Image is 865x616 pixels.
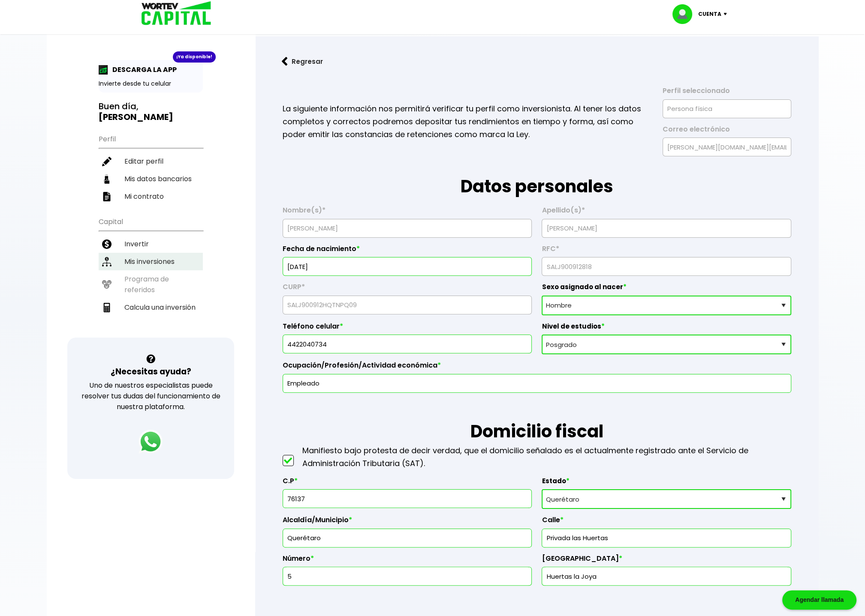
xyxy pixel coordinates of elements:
[286,335,528,353] input: 10 dígitos
[99,188,203,205] a: Mi contrato
[283,477,532,490] label: C.P
[721,13,733,15] img: icon-down
[542,322,791,335] label: Nivel de estudios
[283,516,532,529] label: Alcaldía/Municipio
[283,156,791,199] h1: Datos personales
[99,129,203,205] ul: Perfil
[283,283,532,296] label: CURP
[108,64,177,75] p: DESCARGA LA APP
[78,380,223,412] p: Uno de nuestros especialistas puede resolver tus dudas del funcionamiento de nuestra plataforma.
[269,50,805,73] a: flecha izquierdaRegresar
[542,554,791,567] label: [GEOGRAPHIC_DATA]
[102,257,112,266] img: inversiones-icon.6695dc30.svg
[99,253,203,270] a: Mis inversiones
[698,8,721,21] p: Cuenta
[283,554,532,567] label: Número
[283,102,651,141] p: La siguiente información nos permitirá verificar tu perfil como inversionista. Al tener los datos...
[99,101,203,123] h3: Buen día,
[283,322,532,335] label: Teléfono celular
[283,393,791,444] h1: Domicilio fiscal
[139,430,163,454] img: logos_whatsapp-icon.242b2217.svg
[283,361,791,374] label: Ocupación/Profesión/Actividad económica
[286,529,528,547] input: Alcaldía o Municipio
[99,111,173,123] b: [PERSON_NAME]
[99,65,108,75] img: app-icon
[546,257,787,275] input: 13 caracteres
[283,206,532,219] label: Nombre(s)
[542,516,791,529] label: Calle
[102,303,112,312] img: calculadora-icon.17d418c4.svg
[663,87,791,99] label: Perfil seleccionado
[663,125,791,138] label: Correo electrónico
[782,590,856,610] div: Agendar llamada
[302,444,791,470] p: Manifiesto bajo protesta de decir verdad, que el domicilio señalado es el actualmente registrado ...
[99,299,203,316] a: Calcula una inversión
[282,57,288,66] img: flecha izquierda
[102,157,112,166] img: editar-icon.952d3147.svg
[283,245,532,257] label: Fecha de nacimiento
[542,206,791,219] label: Apellido(s)
[672,4,698,24] img: profile-image
[269,50,336,73] button: Regresar
[286,296,528,314] input: 18 caracteres
[102,239,112,249] img: invertir-icon.b3b967d7.svg
[542,245,791,257] label: RFC
[99,235,203,253] a: Invertir
[99,170,203,188] a: Mis datos bancarios
[542,477,791,490] label: Estado
[110,365,191,378] h3: ¿Necesitas ayuda?
[286,257,528,275] input: DD/MM/AAAA
[99,153,203,170] a: Editar perfil
[99,212,203,338] ul: Capital
[99,79,203,88] p: Invierte desde tu celular
[102,192,112,201] img: contrato-icon.f2db500c.svg
[173,51,216,63] div: ¡Ya disponible!
[102,174,112,184] img: datos-icon.10cf9172.svg
[542,283,791,296] label: Sexo asignado al nacer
